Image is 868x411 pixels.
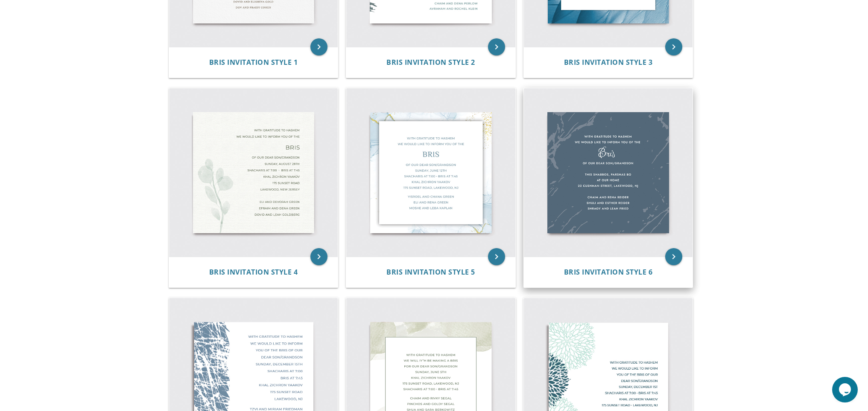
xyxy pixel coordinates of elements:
[665,38,682,55] a: keyboard_arrow_right
[564,268,653,276] a: Bris Invitation Style 6
[169,88,338,257] img: Bris Invitation Style 4
[386,268,475,276] a: Bris Invitation Style 5
[209,268,298,276] a: Bris Invitation Style 4
[310,38,327,55] a: keyboard_arrow_right
[488,38,505,55] a: keyboard_arrow_right
[209,58,298,67] span: Bris Invitation Style 1
[488,248,505,265] a: keyboard_arrow_right
[346,88,515,257] img: Bris Invitation Style 5
[386,58,475,67] span: Bris Invitation Style 2
[665,248,682,265] a: keyboard_arrow_right
[564,58,653,67] a: Bris Invitation Style 3
[524,88,693,257] img: Bris Invitation Style 6
[564,58,653,67] span: Bris Invitation Style 3
[832,377,859,402] iframe: chat widget
[209,267,298,277] span: Bris Invitation Style 4
[564,267,653,277] span: Bris Invitation Style 6
[209,58,298,67] a: Bris Invitation Style 1
[386,58,475,67] a: Bris Invitation Style 2
[386,267,475,277] span: Bris Invitation Style 5
[310,248,327,265] a: keyboard_arrow_right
